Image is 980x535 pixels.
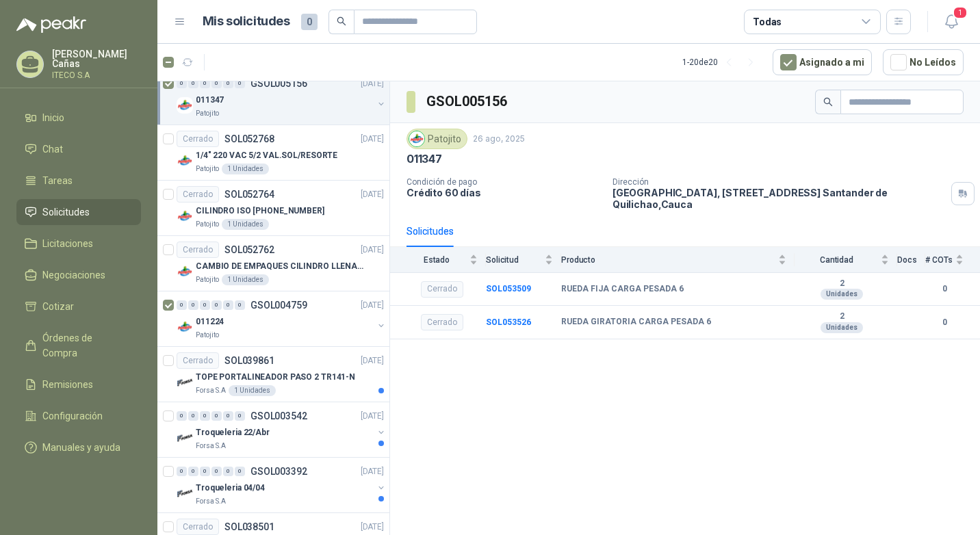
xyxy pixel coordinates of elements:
[177,263,193,280] img: Company Logo
[486,317,531,327] a: SOL053526
[177,208,193,224] img: Company Logo
[196,205,324,218] p: CILINDRO ISO [PHONE_NUMBER]
[196,330,219,341] p: Patojito
[250,467,307,476] p: GSOL003392
[200,411,210,421] div: 0
[223,79,233,88] div: 0
[407,187,602,198] p: Crédito 60 días
[361,244,384,257] p: [DATE]
[561,255,775,265] span: Producto
[188,79,198,88] div: 0
[337,16,346,26] span: search
[16,403,141,429] a: Configuración
[612,177,946,187] p: Dirección
[157,125,389,181] a: CerradoSOL052768[DATE] Company Logo1/4" 220 VAC 5/2 VAL.SOL/RESORTEPatojito1 Unidades
[42,142,63,157] span: Chat
[925,247,980,272] th: # COTs
[177,319,193,335] img: Company Logo
[823,97,833,107] span: search
[407,152,442,166] p: 011347
[196,385,226,396] p: Forsa S.A
[235,467,245,476] div: 0
[42,205,90,220] span: Solicitudes
[223,411,233,421] div: 0
[211,300,222,310] div: 0
[200,467,210,476] div: 0
[561,247,795,272] th: Producto
[177,408,387,452] a: 0 0 0 0 0 0 GSOL003542[DATE] Company LogoTroqueleria 22/AbrForsa S.A
[682,51,762,73] div: 1 - 20 de 20
[407,129,467,149] div: Patojito
[157,181,389,236] a: CerradoSOL052764[DATE] Company LogoCILINDRO ISO [PHONE_NUMBER]Patojito1 Unidades
[407,255,467,265] span: Estado
[361,299,384,312] p: [DATE]
[250,300,307,310] p: GSOL004759
[177,519,219,535] div: Cerrado
[897,247,925,272] th: Docs
[196,482,265,495] p: Troqueleria 04/04
[361,354,384,367] p: [DATE]
[200,79,210,88] div: 0
[561,284,684,295] b: RUEDA FIJA CARGA PESADA 6
[486,247,561,272] th: Solicitud
[157,236,389,291] a: CerradoSOL052762[DATE] Company LogoCAMBIO DE EMPAQUES CILINDRO LLENADORA MANUALNUALPatojito1 Unid...
[229,385,276,396] div: 1 Unidades
[196,426,270,439] p: Troqueleria 22/Abr
[196,94,224,107] p: 011347
[177,463,387,507] a: 0 0 0 0 0 0 GSOL003392[DATE] Company LogoTroqueleria 04/04Forsa S.A
[925,316,964,329] b: 0
[223,467,233,476] div: 0
[753,14,782,29] div: Todas
[177,467,187,476] div: 0
[177,485,193,501] img: Company Logo
[177,300,187,310] div: 0
[773,49,872,75] button: Asignado a mi
[196,164,219,174] p: Patojito
[177,97,193,114] img: Company Logo
[235,300,245,310] div: 0
[939,10,964,34] button: 1
[222,164,269,174] div: 1 Unidades
[16,136,141,162] a: Chat
[196,219,219,230] p: Patojito
[177,131,219,147] div: Cerrado
[883,49,964,75] button: No Leídos
[196,371,355,384] p: TOPE PORTALINEADOR PASO 2 TR141-N
[16,371,141,397] a: Remisiones
[486,284,531,293] a: SOL053509
[16,168,141,194] a: Tareas
[42,267,105,283] span: Negociaciones
[42,173,73,188] span: Tareas
[821,289,863,300] div: Unidades
[409,131,424,146] img: Company Logo
[250,79,307,88] p: GSOL005156
[250,411,307,421] p: GSOL003542
[42,299,74,314] span: Cotizar
[390,247,486,272] th: Estado
[361,521,384,534] p: [DATE]
[177,79,187,88] div: 0
[177,186,219,203] div: Cerrado
[200,300,210,310] div: 0
[157,347,389,402] a: CerradoSOL039861[DATE] Company LogoTOPE PORTALINEADOR PASO 2 TR141-NForsa S.A1 Unidades
[16,325,141,366] a: Órdenes de Compra
[16,16,86,33] img: Logo peakr
[407,177,602,187] p: Condición de pago
[196,108,219,119] p: Patojito
[486,255,542,265] span: Solicitud
[177,352,219,369] div: Cerrado
[42,408,103,423] span: Configuración
[177,75,387,119] a: 0 0 0 0 0 0 GSOL005156[DATE] Company Logo011347Patojito
[16,293,141,319] a: Cotizar
[235,411,245,421] div: 0
[795,278,889,289] b: 2
[16,434,141,460] a: Manuales y ayuda
[42,377,93,392] span: Remisiones
[795,247,897,272] th: Cantidad
[612,187,946,210] p: [GEOGRAPHIC_DATA], [STREET_ADDRESS] Santander de Quilichao , Cauca
[224,134,274,144] p: SOL052768
[177,297,387,341] a: 0 0 0 0 0 0 GSOL004759[DATE] Company Logo011224Patojito
[561,317,711,328] b: RUEDA GIRATORIA CARGA PESADA 6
